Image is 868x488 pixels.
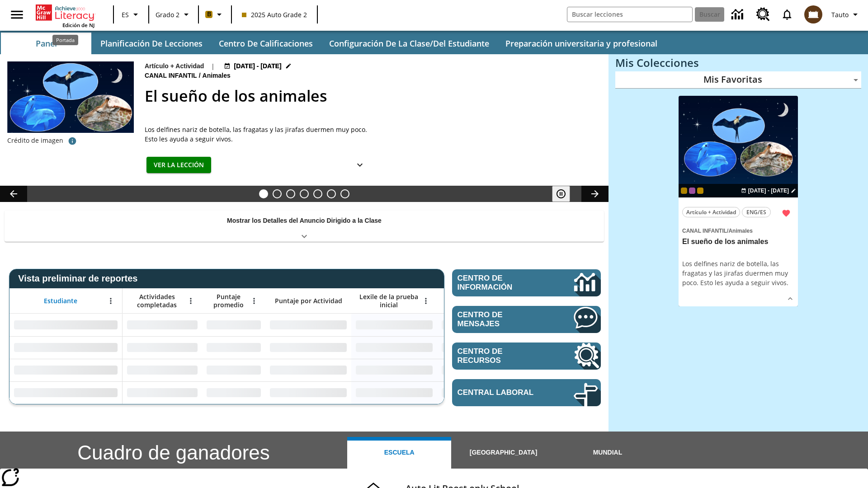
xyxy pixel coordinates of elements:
a: Portada [36,4,94,22]
div: Sin datos, [123,314,202,336]
div: Los delfines nariz de botella, las fragatas y las jirafas duermen muy poco. Esto les ayuda a segu... [145,125,371,144]
p: Crédito de imagen [7,136,63,145]
span: Central laboral [458,388,547,397]
a: Central laboral [452,379,601,406]
div: Mostrar los Detalles del Anuncio Dirigido a la Clase [5,211,604,242]
span: Tauto [831,10,849,19]
button: Remover de Favoritas [778,205,794,221]
a: Centro de información [452,269,601,296]
span: Canal Infantil [145,71,199,81]
div: Sin datos, [437,381,523,404]
div: Pausar [552,186,579,202]
button: Diapositiva 3 ¿Lo quieres con papas fritas? [286,189,295,198]
img: avatar image [804,5,822,23]
h3: Mis Colecciones [615,56,861,69]
div: New 2025 class [697,188,703,194]
div: Sin datos, [202,359,265,381]
button: Diapositiva 7 Una idea, mucho trabajo [340,189,349,198]
span: Vista preliminar de reportes [18,273,142,284]
span: Actividades completadas [127,293,187,309]
div: Los delfines nariz de botella, las fragatas y las jirafas duermen muy poco. Esto les ayuda a segu... [682,259,794,287]
div: Clase actual [681,188,687,194]
div: Mis Favoritas [615,71,861,89]
div: Sin datos, [437,314,523,336]
img: Fotos de una fragata, dos delfines nariz de botella y una jirafa sobre un fondo de noche estrellada [7,61,134,133]
button: Ver la lección [146,157,211,174]
div: OL 2025 Auto Grade 3 [689,188,695,194]
h2: El sueño de los animales [145,84,598,108]
button: Carrusel de lecciones, seguir [581,186,609,202]
div: Portada [36,3,94,28]
span: ENG/ES [746,207,766,217]
div: Sin datos, [202,381,265,404]
span: / [727,228,728,234]
span: B [207,9,211,20]
div: Portada [52,35,78,45]
button: Abrir menú [247,294,261,308]
a: Centro de recursos, Se abrirá en una pestaña nueva. [751,2,775,27]
span: Tema: Canal Infantil/Animales [682,225,794,235]
span: ES [122,10,129,19]
span: Centro de información [458,274,543,292]
button: Lenguaje: ES, Selecciona un idioma [117,6,146,23]
button: Panel [1,33,91,54]
button: Crédito de imagen: Logorilla/Getty Images (fondo); slowmotiongli/iStock/Getty Images Plus (delfin... [63,133,81,149]
button: Centro de calificaciones [212,33,320,54]
input: Buscar campo [567,7,692,22]
span: Lexile de la prueba inicial [356,293,422,309]
span: Centro de recursos [458,347,547,365]
button: Diapositiva 5 ¿Los autos del futuro? [313,189,322,198]
button: Grado: Grado 2, Elige un grado [152,6,195,23]
button: ENG/ES [742,207,771,217]
h3: El sueño de los animales [682,237,794,247]
button: Pausar [552,186,570,202]
a: Notificaciones [775,3,799,26]
button: Abrir menú [184,294,198,308]
div: Sin datos, [123,336,202,359]
button: Abrir menú [104,294,118,308]
button: Mundial [556,437,660,469]
button: Escoja un nuevo avatar [799,3,828,26]
div: Sin datos, [123,381,202,404]
div: Sin datos, [123,359,202,381]
button: Ver más [783,292,797,305]
p: Artículo + Actividad [145,61,204,71]
button: Abrir menú [419,294,433,308]
div: Sin datos, [202,336,265,359]
div: lesson details [679,96,798,307]
div: Sin datos, [202,314,265,336]
span: [DATE] - [DATE] [234,61,282,71]
span: 2025 Auto Grade 2 [242,10,307,19]
span: / [199,72,201,79]
button: 24 ago - 24 ago Elegir fechas [739,187,798,195]
a: Centro de mensajes [452,306,601,333]
button: Artículo + Actividad [682,207,740,217]
a: Centro de información [726,2,751,27]
span: Puntaje por Actividad [275,297,342,305]
button: Diapositiva 4 Modas que pasaron de moda [300,189,309,198]
button: Diapositiva 1 El sueño de los animales [259,189,268,198]
button: Preparación universitaria y profesional [498,33,665,54]
button: Escuela [347,437,451,469]
button: Configuración de la clase/del estudiante [322,33,496,54]
button: Diapositiva 2 Llevar el cine a la dimensión X [273,189,282,198]
span: Artículo + Actividad [686,207,736,217]
div: Sin datos, [437,359,523,381]
div: Sin datos, [437,336,523,359]
span: Puntaje promedio [207,293,250,309]
button: Ver más [351,157,369,174]
span: Edición de NJ [62,22,94,28]
button: 24 ago - 24 ago Elegir fechas [222,61,293,71]
button: Boost El color de la clase es anaranjado claro. Cambiar el color de la clase. [202,6,228,23]
button: Diapositiva 6 ¿Cuál es la gran idea? [327,189,336,198]
a: Centro de recursos, Se abrirá en una pestaña nueva. [452,343,601,370]
button: Abrir el menú lateral [4,1,30,28]
span: Canal Infantil [682,228,727,234]
span: Grado 2 [156,10,179,19]
span: Centro de mensajes [458,310,547,328]
span: Estudiante [44,297,77,305]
